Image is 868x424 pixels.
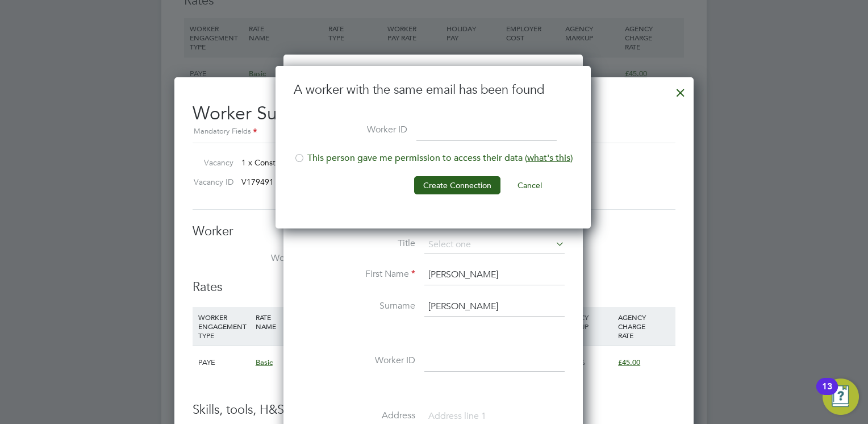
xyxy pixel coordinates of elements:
label: Title [302,238,415,250]
div: RATE NAME [253,307,329,336]
li: This person gave me permission to access their data ( ) [294,152,573,176]
label: First Name [302,268,415,280]
button: Create Connection [414,176,500,194]
span: Basic [256,358,273,367]
div: AGENCY CHARGE RATE [615,307,673,346]
button: Cancel [508,176,551,194]
h2: Worker Submission [193,93,675,138]
label: Vacancy [188,157,233,168]
div: Mandatory Fields [193,126,675,138]
span: V179491 [241,177,274,187]
span: what's this [527,152,570,164]
button: Open Resource Center, 13 new notifications [823,379,859,415]
span: 1 x Construction Lecturer Brickla… [241,157,366,168]
label: Surname [302,300,415,312]
h3: A worker with the same email has been found [294,82,573,98]
label: Worker [193,252,306,264]
label: Worker ID [294,124,407,136]
h3: Rates [193,279,675,296]
input: Select one [424,236,565,253]
div: 13 [822,386,832,401]
span: £45.00 [618,358,640,367]
label: Address [302,410,415,422]
h3: Worker [193,223,675,240]
h3: Skills, tools, H&S [193,402,675,418]
label: Worker ID [302,355,415,367]
div: WORKER ENGAGEMENT TYPE [195,307,253,346]
div: AGENCY MARKUP [558,307,615,336]
label: Vacancy ID [188,177,233,187]
div: PAYE [195,346,253,379]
